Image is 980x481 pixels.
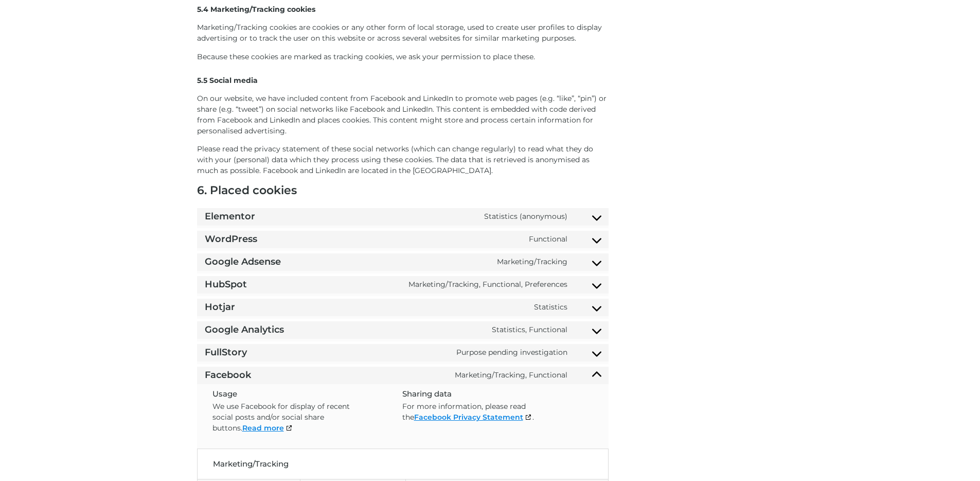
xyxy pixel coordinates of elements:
h3: Hotjar [202,302,526,313]
p: Statistics, Functional [492,324,567,335]
p: 5.5 Social media [197,75,609,86]
summary: Google Adsense Marketing/Tracking [197,253,609,271]
h3: Google Analytics [202,324,484,336]
h3: FullStory [202,347,449,358]
a: Facebook Privacy Statement [414,413,532,422]
summary: HubSpot Marketing/Tracking, Functional, Preferences [197,276,609,294]
p: Marketing/Tracking, Functional [455,370,567,381]
h4: Usage [205,389,377,399]
p: Statistics (anonymous) [484,211,567,222]
summary: Hotjar Statistics [197,299,609,316]
h4: Sharing data [395,389,567,399]
p: Marketing/Tracking [497,256,567,267]
a: Read more [242,423,293,433]
p: Purpose pending investigation [456,347,567,358]
h2: 6. Placed cookies [197,184,609,202]
p: Marketing/Tracking cookies are cookies or any other form of local storage, used to create user pr... [197,22,609,44]
summary: WordPress Functional [197,231,609,248]
p: On our website, we have included content from Facebook and LinkedIn to promote web pages (e.g. “l... [197,93,609,136]
h4: Marketing/Tracking [205,459,600,469]
p: Please read the privacy statement of these social networks (which can change regularly) to read w... [197,144,609,176]
h3: WordPress [202,234,521,245]
p: We use Facebook for display of recent social posts and/or social share buttons. [205,401,377,434]
p: Statistics [534,302,567,313]
p: For more information, please read the . [395,401,567,423]
p: Because these cookies are marked as tracking cookies, we ask your permission to place these. [197,51,609,62]
h3: HubSpot [202,279,401,290]
summary: Facebook Marketing/Tracking, Functional [197,367,609,384]
h3: Elementor [202,211,476,222]
p: Marketing/Tracking, Functional, Preferences [408,279,567,290]
p: Functional [529,234,567,245]
summary: Elementor Statistics (anonymous) [197,208,609,226]
h3: Facebook [202,370,447,381]
h3: Google Adsense [202,256,489,268]
summary: Google Analytics Statistics, Functional [197,321,609,339]
p: 5.4 Marketing/Tracking cookies [197,4,609,15]
summary: FullStory Purpose pending investigation [197,344,609,362]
